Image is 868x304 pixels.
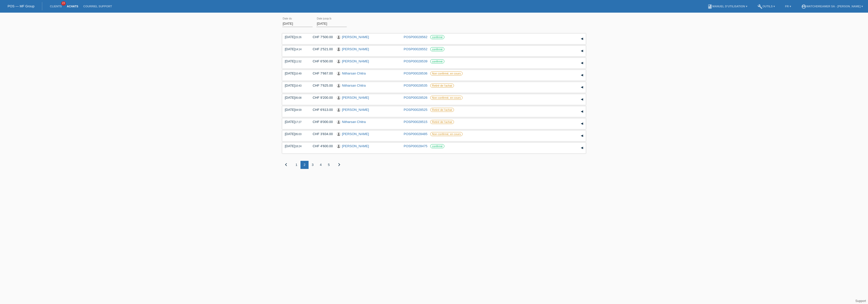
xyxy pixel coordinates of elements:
[404,120,427,124] a: POSP00028515
[325,161,333,169] div: 5
[285,59,305,63] div: [DATE]
[342,108,369,112] a: [PERSON_NAME]
[309,108,333,112] div: CHF 6'613.00
[309,120,333,124] div: CHF 8'000.00
[342,71,366,75] a: Nitharsan Chitra
[342,132,369,136] a: [PERSON_NAME]
[430,35,444,39] label: confirmé
[430,120,454,124] label: Retiré de l‘achat
[430,71,463,75] label: Non confirmé, en cours
[309,47,333,51] div: CHF 2'521.00
[578,84,586,91] div: étendre/coller
[300,161,309,169] div: 2
[285,120,305,124] div: [DATE]
[430,84,454,88] label: Retiré de l‘achat
[801,4,806,9] i: account_circle
[285,96,305,99] div: [DATE]
[285,108,305,112] div: [DATE]
[309,59,333,63] div: CHF 6'500.00
[404,144,427,148] a: POSP00028475
[309,161,317,169] div: 3
[317,161,325,169] div: 4
[285,144,305,148] div: [DATE]
[430,47,444,51] label: confirmé
[309,35,333,39] div: CHF 7'500.00
[578,144,586,152] div: étendre/coller
[295,121,301,123] span: 17:27
[578,59,586,67] div: étendre/coller
[285,47,305,51] div: [DATE]
[430,59,444,63] label: confirmé
[404,71,427,75] a: POSP00028536
[404,108,427,112] a: POSP00028525
[755,5,777,8] a: buildOutils ▾
[285,71,305,75] div: [DATE]
[295,109,301,111] span: 04:59
[578,120,586,128] div: étendre/coller
[404,47,427,51] a: POSP00028552
[309,84,333,87] div: CHF 7'625.00
[295,60,301,63] span: 11:52
[578,96,586,103] div: étendre/coller
[342,47,369,51] a: [PERSON_NAME]
[578,35,586,43] div: étendre/coller
[81,5,114,8] a: Courriel Support
[404,35,427,39] a: POSP00028562
[404,96,427,99] a: POSP00028526
[285,35,305,39] div: [DATE]
[295,84,301,87] span: 10:43
[342,120,366,124] a: Nitharsan Chitra
[285,84,305,87] div: [DATE]
[430,144,444,148] label: confirmé
[295,145,301,148] span: 18:24
[404,59,427,63] a: POSP00028539
[578,108,586,115] div: étendre/coller
[342,144,369,148] a: [PERSON_NAME]
[404,84,427,87] a: POSP00028535
[295,133,301,136] span: 05:03
[799,5,865,8] a: account_circleWatchdreamer SA - [PERSON_NAME] ▾
[295,36,301,39] span: 15:26
[309,71,333,75] div: CHF 7'667.00
[47,5,64,8] a: Clients
[430,96,463,100] label: Non confirmé, en cours
[342,59,369,63] a: [PERSON_NAME]
[855,299,866,303] a: Support
[295,48,301,51] span: 14:14
[285,132,305,136] div: [DATE]
[283,162,289,168] i: chevron_left
[309,144,333,148] div: CHF 4'600.00
[64,5,81,8] a: Achats
[578,132,586,140] div: étendre/coller
[8,4,34,8] a: POS — MF Group
[430,132,463,136] label: Non confirmé, en cours
[342,84,366,87] a: Nitharsan Chitra
[783,5,794,8] a: FR ▾
[578,47,586,55] div: étendre/coller
[342,35,369,39] a: [PERSON_NAME]
[705,5,750,8] a: bookManuel d’utilisation ▾
[404,132,427,136] a: POSP00028485
[707,4,712,9] i: book
[336,162,342,168] i: chevron_right
[295,96,301,99] span: 05:08
[757,4,763,9] i: build
[578,71,586,79] div: étendre/coller
[309,132,333,136] div: CHF 3'834.00
[292,161,300,169] div: 1
[295,72,301,75] span: 10:49
[342,96,369,99] a: [PERSON_NAME]
[61,1,66,6] span: 23
[430,108,454,112] label: Retiré de l‘achat
[309,96,333,99] div: CHF 9'200.00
